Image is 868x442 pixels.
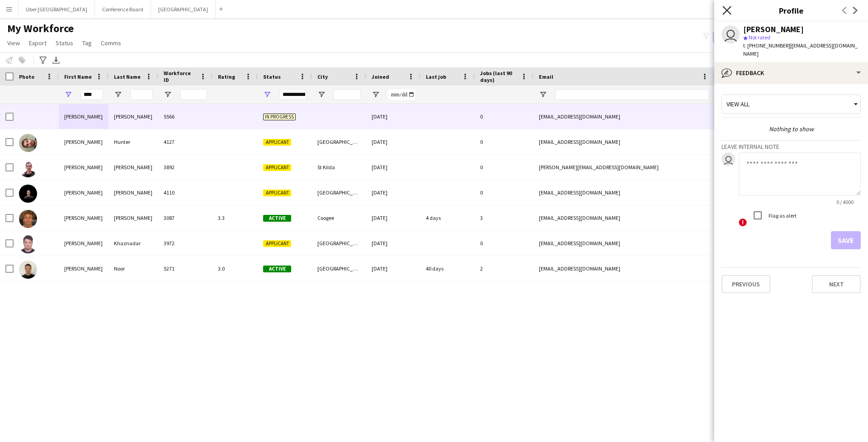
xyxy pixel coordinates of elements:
span: Export [29,39,47,47]
button: [GEOGRAPHIC_DATA] [151,0,216,18]
div: [PERSON_NAME] [108,155,158,180]
div: 0 [475,129,533,154]
div: [GEOGRAPHIC_DATA] [312,256,366,281]
div: [PERSON_NAME] [59,256,108,281]
span: Applicant [263,240,291,247]
div: [PERSON_NAME] [59,180,108,205]
span: Applicant [263,139,291,146]
a: Tag [79,37,95,49]
div: 3 [475,205,533,230]
div: [DATE] [366,104,420,129]
span: View [7,39,20,47]
span: My Workforce [7,22,74,35]
div: [DATE] [366,256,420,281]
a: View [4,37,24,49]
div: Noor [108,256,158,281]
span: Last Name [114,73,141,80]
span: Active [263,215,291,222]
img: Adam Jeffries [19,185,37,203]
div: 3892 [158,155,212,180]
div: [PERSON_NAME] [59,129,108,154]
button: Open Filter Menu [539,90,547,99]
button: Everyone2,166 [713,32,758,43]
img: Adam Jeffries [19,159,37,177]
div: 3.3 [212,205,258,230]
span: Status [263,73,281,80]
div: [GEOGRAPHIC_DATA] [312,180,366,205]
button: Open Filter Menu [317,90,325,99]
h3: Profile [714,5,868,16]
a: Export [25,37,50,49]
div: Hunter [108,129,158,154]
div: [EMAIL_ADDRESS][DOMAIN_NAME] [533,180,714,205]
input: First Name Filter Input [80,89,103,100]
div: Coogee [312,205,366,230]
div: 4127 [158,129,212,154]
input: City Filter Input [334,89,361,100]
a: Comms [97,37,125,49]
div: [PERSON_NAME] [59,231,108,256]
label: Flag as alert [767,212,797,219]
button: Next [812,275,861,293]
span: ! [739,219,747,227]
div: [PERSON_NAME] [59,155,108,180]
div: 5271 [158,256,212,281]
span: Workforce ID [164,70,196,83]
div: 0 [475,180,533,205]
input: Email Filter Input [555,89,709,100]
a: Status [52,37,77,49]
img: Adam Katz [19,210,37,228]
span: Not rated [749,34,770,41]
button: Previous [722,275,770,293]
div: 0 [475,155,533,180]
button: Open Filter Menu [114,90,122,99]
span: Status [56,39,73,47]
button: Uber [GEOGRAPHIC_DATA] [19,0,95,18]
div: 4 days [420,205,475,230]
span: Applicant [263,190,291,196]
div: [PERSON_NAME] [108,104,158,129]
button: Open Filter Menu [64,90,72,99]
div: Feedback [714,62,868,84]
div: 3.0 [212,256,258,281]
div: 3087 [158,205,212,230]
span: View all [726,100,750,108]
div: 40 days [420,256,475,281]
span: Jobs (last 90 days) [480,70,517,83]
app-action-btn: Advanced filters [38,55,48,66]
div: [EMAIL_ADDRESS][DOMAIN_NAME] [533,104,714,129]
div: 5566 [158,104,212,129]
div: 3972 [158,231,212,256]
span: | [EMAIL_ADDRESS][DOMAIN_NAME] [743,42,858,57]
span: Tag [82,39,92,47]
span: t. [PHONE_NUMBER] [743,42,790,49]
span: Photo [19,73,34,80]
div: Nothing to show [722,125,861,133]
div: 4110 [158,180,212,205]
span: Rating [218,73,235,80]
div: [GEOGRAPHIC_DATA] [312,231,366,256]
div: [DATE] [366,205,420,230]
button: Open Filter Menu [263,90,271,99]
div: [DATE] [366,231,420,256]
div: [PERSON_NAME] [59,104,108,129]
div: 0 [475,104,533,129]
div: 2 [475,256,533,281]
button: Open Filter Menu [372,90,380,99]
input: Joined Filter Input [388,89,415,100]
div: 0 [475,231,533,256]
span: Comms [101,39,121,47]
div: [DATE] [366,129,420,154]
button: Conference Board [95,0,151,18]
div: [PERSON_NAME] [108,180,158,205]
img: Adam Noor [19,261,37,279]
span: Joined [372,73,389,80]
div: St Kilda [312,155,366,180]
div: [EMAIL_ADDRESS][DOMAIN_NAME] [533,205,714,230]
div: [PERSON_NAME] [108,205,158,230]
app-action-btn: Export XLSX [51,55,61,66]
div: [EMAIL_ADDRESS][DOMAIN_NAME] [533,231,714,256]
h3: Leave internal note [722,143,861,151]
span: City [317,73,328,80]
div: [DATE] [366,155,420,180]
